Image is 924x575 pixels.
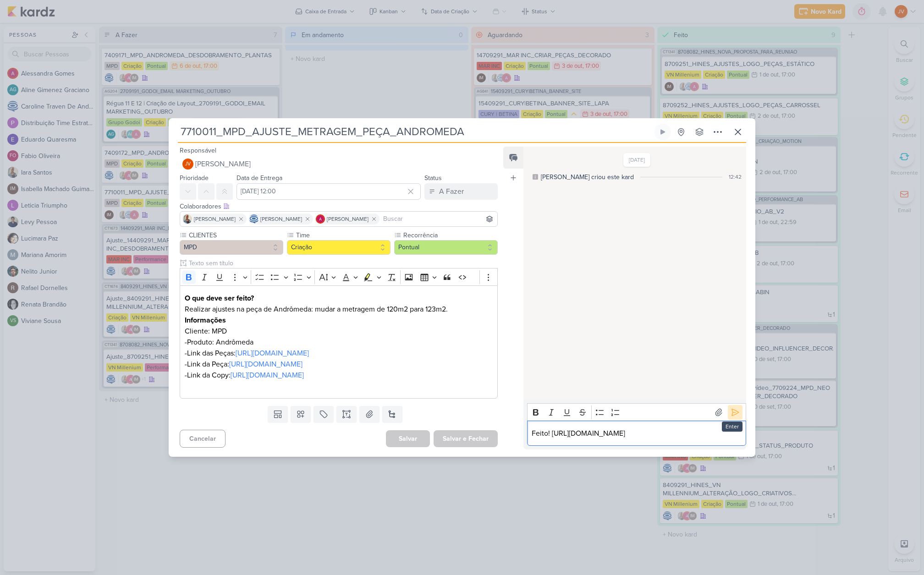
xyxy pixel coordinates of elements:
[287,240,390,255] button: Criação
[527,421,746,446] div: Editor editing area: main
[527,403,746,421] div: Editor toolbar
[185,316,226,325] strong: Informações
[231,371,304,380] a: [URL][DOMAIN_NAME]
[185,162,191,167] p: JV
[295,230,390,240] label: Time
[316,214,325,224] img: Alessandra Gomes
[260,215,302,223] span: [PERSON_NAME]
[185,326,493,337] p: Cliente: MPD
[185,304,493,315] p: Realizar ajustes na peça de Andrômeda: mudar a metragem de 120m2 para 123m2.
[439,186,464,197] div: A Fazer
[236,174,282,182] label: Data de Entrega
[236,349,309,358] a: [URL][DOMAIN_NAME]
[402,230,498,240] label: Recorrência
[533,174,538,180] div: Este log é visível à todos no kard
[249,214,258,224] img: Caroline Traven De Andrade
[194,215,236,223] span: [PERSON_NAME]
[381,214,495,225] input: Buscar
[195,159,251,170] span: [PERSON_NAME]
[185,370,493,381] p: -Link da Copy:
[178,124,653,140] input: Kard Sem Título
[729,173,742,181] div: 12:42
[541,172,634,182] div: Isabella criou este kard
[185,294,254,303] strong: O que deve ser feito?
[180,202,498,211] div: Colaboradores
[180,240,283,255] button: MPD
[185,359,493,370] p: -Link da Peça:
[188,230,283,240] label: CLIENTES
[424,183,498,200] button: A Fazer
[394,240,498,255] button: Pontual
[180,156,498,172] button: JV [PERSON_NAME]
[229,360,302,369] a: [URL][DOMAIN_NAME]
[187,258,498,268] input: Texto sem título
[236,183,421,200] input: Select a date
[182,159,193,170] div: Joney Viana
[180,147,216,154] label: Responsável
[180,268,498,286] div: Editor toolbar
[180,285,498,399] div: Editor editing area: main
[180,430,225,448] button: Cancelar
[659,128,666,136] div: Ligar relógio
[532,428,741,439] p: Feito! [URL][DOMAIN_NAME]
[327,215,368,223] span: [PERSON_NAME]
[183,214,192,224] img: Iara Santos
[722,422,742,432] div: Enter
[424,174,442,182] label: Status
[185,348,493,359] p: -Link das Peças:
[185,337,493,348] p: -Produto: Andrômeda
[180,174,209,182] label: Prioridade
